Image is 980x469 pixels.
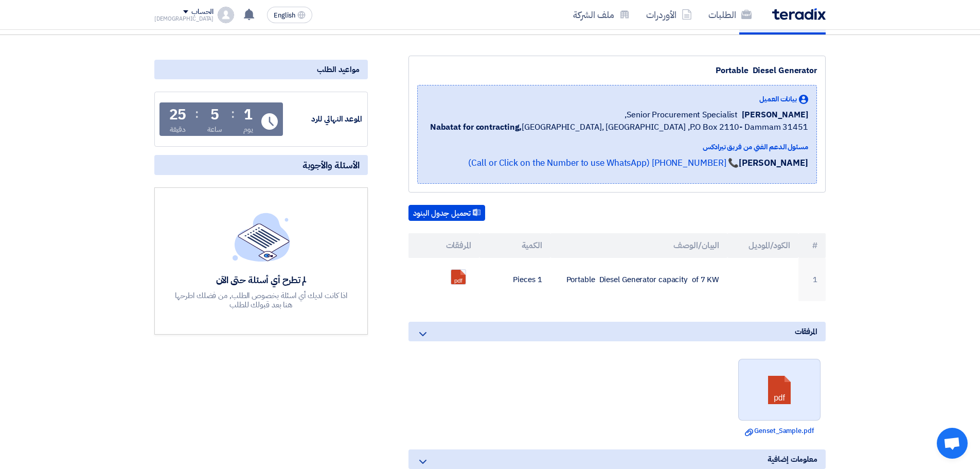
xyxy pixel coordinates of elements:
div: يوم [243,124,253,135]
th: # [798,233,826,258]
span: المرفقات [795,326,817,337]
strong: [PERSON_NAME] [739,157,808,169]
a: 📞 [PHONE_NUMBER] (Call or Click on the Number to use WhatsApp) [468,157,739,169]
span: English [274,12,295,19]
img: profile_test.png [218,7,234,23]
span: بيانات العميل [759,94,797,105]
span: [PERSON_NAME] [742,109,808,121]
div: دقيقة [170,124,186,135]
td: 1 [798,258,826,301]
div: : [231,105,235,123]
button: تحميل جدول البنود [408,205,485,221]
a: الأوردرات [638,3,700,27]
img: Teradix logo [772,8,826,20]
div: 5 [210,108,219,122]
button: English [267,7,312,23]
div: ساعة [207,124,222,135]
div: Portable Diesel Generator [417,64,817,77]
a: الطلبات [700,3,760,27]
span: Senior Procurement Specialist, [625,109,738,121]
div: : [195,105,199,123]
div: الحساب [191,8,213,16]
div: مواعيد الطلب [154,60,368,79]
th: الكمية [479,233,550,258]
div: 1 [244,108,253,122]
div: اذا كانت لديك أي اسئلة بخصوص الطلب, من فضلك اطرحها هنا بعد قبولك للطلب [174,291,349,309]
td: 1 Pieces [479,258,550,301]
span: الأسئلة والأجوبة [302,159,360,171]
a: ملف الشركة [565,3,638,27]
div: لم تطرح أي أسئلة حتى الآن [174,274,349,286]
div: 25 [169,108,187,122]
td: Portable Diesel Generator capacity of 7 KW [550,258,728,301]
div: [DEMOGRAPHIC_DATA] [154,16,213,22]
span: [GEOGRAPHIC_DATA], [GEOGRAPHIC_DATA] ,P.O Box 2110- Dammam 31451 [430,121,808,133]
img: empty_state_list.svg [233,213,290,261]
th: الكود/الموديل [727,233,798,258]
a: Genset_Sample_1757510331578.pdf [451,270,533,332]
b: Nabatat for contracting, [430,121,522,133]
span: معلومات إضافية [768,454,817,465]
th: البيان/الوصف [550,233,728,258]
th: المرفقات [408,233,479,258]
div: الموعد النهائي للرد [285,113,362,125]
a: Genset_Sample.pdf [741,426,817,436]
div: مسئول الدعم الفني من فريق تيرادكس [430,142,808,152]
div: Open chat [937,428,968,459]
